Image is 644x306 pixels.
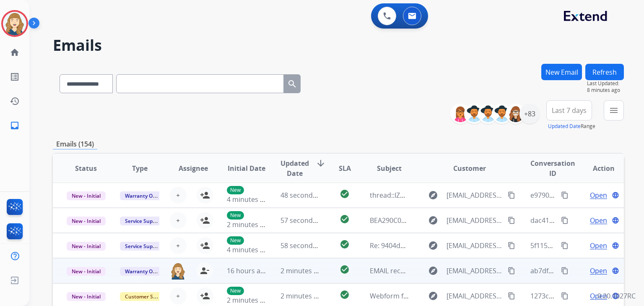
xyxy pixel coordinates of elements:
span: Conversation ID [530,158,575,178]
mat-icon: check_circle [340,189,350,199]
button: + [170,187,187,204]
span: [EMAIL_ADDRESS][DOMAIN_NAME] [447,215,503,225]
mat-icon: person_add [200,190,210,200]
span: Customer [453,163,486,173]
mat-icon: content_copy [561,217,569,224]
span: Webform from [EMAIL_ADDRESS][DOMAIN_NAME] on [DATE] [370,291,560,301]
span: New - Initial [67,242,106,251]
mat-icon: explore [428,190,438,200]
mat-icon: language [612,267,619,275]
span: + [176,291,180,301]
mat-icon: check_circle [340,214,350,224]
span: Customer Support [120,292,174,301]
span: thread::IZO7XdW8B4C4it_QPMDG8jk:: ] [370,191,491,200]
p: Emails (154) [53,139,97,149]
mat-icon: person_add [200,291,210,301]
h2: Emails [53,37,624,54]
span: [EMAIL_ADDRESS][DOMAIN_NAME] [447,241,503,251]
span: + [176,241,180,251]
mat-icon: content_copy [508,267,515,275]
span: 4 minutes ago [227,195,272,204]
span: Open [590,241,607,251]
mat-icon: language [612,217,619,224]
span: Open [590,190,607,200]
p: New [227,287,244,295]
mat-icon: explore [428,241,438,251]
span: Last 7 days [552,109,587,112]
mat-icon: person_add [200,241,210,251]
mat-icon: check_circle [340,290,350,300]
mat-icon: person_add [200,215,210,225]
p: 0.20.1027RC [597,291,636,301]
span: 57 seconds ago [280,216,330,225]
span: 2 minutes ago [280,266,325,275]
span: Assignee [179,163,208,173]
mat-icon: history [10,96,20,106]
mat-icon: content_copy [508,292,515,300]
span: Updated Date [280,158,309,178]
span: Warranty Ops [120,267,163,276]
mat-icon: explore [428,215,438,225]
span: 2 minutes ago [280,291,325,301]
span: SLA [339,163,351,173]
span: Open [590,266,607,276]
mat-icon: arrow_downward [316,158,326,168]
span: Open [590,291,607,301]
span: Service Support [120,242,168,251]
mat-icon: check_circle [340,264,350,275]
span: [EMAIL_ADDRESS][DOMAIN_NAME] [447,266,503,276]
span: New - Initial [67,292,106,301]
span: New - Initial [67,267,106,276]
p: New [227,236,244,245]
mat-icon: explore [428,266,438,276]
button: + [170,212,187,229]
span: 58 seconds ago [280,241,330,250]
mat-icon: list_alt [10,72,20,82]
span: + [176,190,180,200]
mat-icon: content_copy [561,292,569,300]
p: New [227,211,244,220]
button: + [170,288,187,304]
mat-icon: home [10,47,20,58]
span: 8 minutes ago [587,87,624,94]
span: Status [75,163,97,173]
mat-icon: menu [609,105,619,115]
span: BEA290C05A17- PARTS TIME FRAME UPDATE [370,216,508,225]
mat-icon: content_copy [508,191,515,199]
mat-icon: search [287,79,297,89]
span: 2 minutes ago [227,220,272,229]
span: New - Initial [67,191,106,200]
mat-icon: language [612,191,619,199]
span: Last Updated: [587,80,624,87]
mat-icon: inbox [10,120,20,131]
span: Open [590,215,607,225]
button: New Email [541,64,582,80]
button: Updated Date [548,123,581,130]
mat-icon: content_copy [561,267,569,275]
span: Initial Date [228,163,265,173]
th: Action [570,154,624,183]
span: New - Initial [67,217,106,225]
mat-icon: content_copy [508,242,515,249]
span: EMAIL received - 7a41837f-64a8-437e-853a-8543b1b8af81 [370,266,549,275]
p: New [227,186,244,194]
span: [EMAIL_ADDRESS][DOMAIN_NAME] [447,291,503,301]
mat-icon: content_copy [561,191,569,199]
mat-icon: content_copy [508,217,515,224]
span: Service Support [120,217,168,225]
span: Warranty Ops [120,191,163,200]
img: avatar [3,12,26,35]
span: Subject [377,163,402,173]
button: + [170,237,187,254]
button: Last 7 days [546,100,592,120]
span: 4 minutes ago [227,245,272,254]
span: + [176,215,180,225]
mat-icon: language [612,242,619,249]
span: Range [548,123,595,130]
mat-icon: check_circle [340,239,350,249]
span: 48 seconds ago [280,191,330,200]
img: agent-avatar [170,262,186,280]
span: Type [132,163,148,173]
span: 16 hours ago [227,266,268,275]
span: [EMAIL_ADDRESS][DOMAIN_NAME] [447,190,503,200]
